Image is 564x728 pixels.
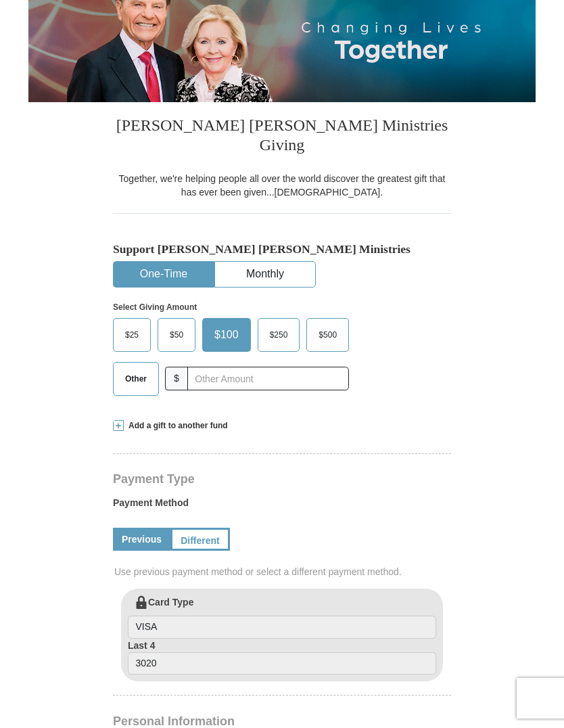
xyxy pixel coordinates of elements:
span: $50 [163,325,190,345]
input: Card Type [128,616,436,639]
input: Last 4 [128,652,436,675]
button: Monthly [215,262,315,287]
button: One-Time [114,262,214,287]
div: Together, we're helping people all over the world discover the greatest gift that has ever been g... [113,172,451,199]
span: $500 [312,325,344,345]
span: $ [165,367,188,390]
label: Last 4 [128,639,436,675]
a: Different [170,528,230,551]
h3: [PERSON_NAME] [PERSON_NAME] Ministries Giving [113,102,451,172]
h4: Payment Type [113,474,451,484]
h5: Support [PERSON_NAME] [PERSON_NAME] Ministries [113,242,451,256]
span: $100 [208,325,245,345]
h4: Personal Information [113,716,451,727]
span: $25 [118,325,145,345]
span: $250 [263,325,295,345]
strong: Select Giving Amount [113,302,197,312]
span: Add a gift to another fund [124,420,228,432]
span: Use previous payment method or select a different payment method. [114,565,452,578]
label: Card Type [128,595,436,639]
a: Previous [113,528,170,551]
input: Other Amount [187,367,349,390]
label: Payment Method [113,496,451,516]
span: Other [118,369,154,389]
